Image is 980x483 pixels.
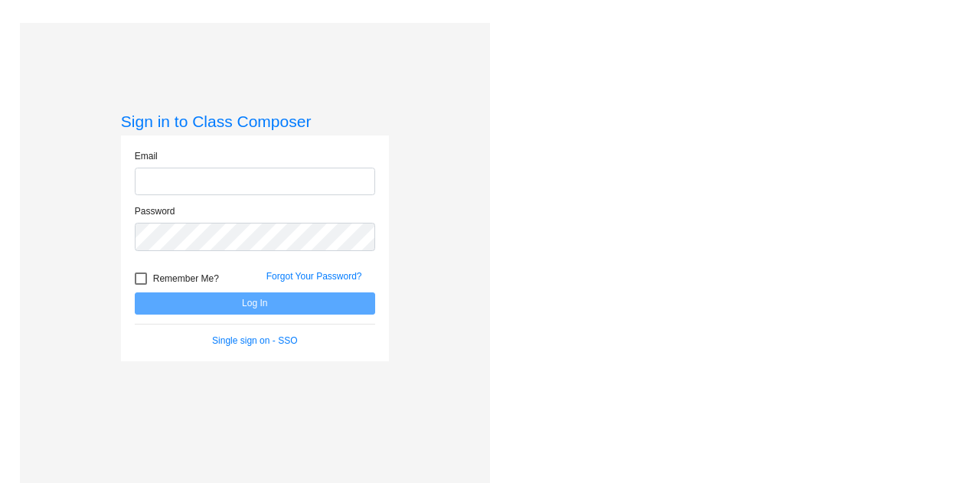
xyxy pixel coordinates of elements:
label: Email [135,149,158,163]
a: Forgot Your Password? [266,271,362,282]
h3: Sign in to Class Composer [121,112,389,131]
a: Single sign on - SSO [212,335,297,346]
label: Password [135,204,175,218]
button: Log In [135,292,375,315]
span: Remember Me? [153,269,219,288]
